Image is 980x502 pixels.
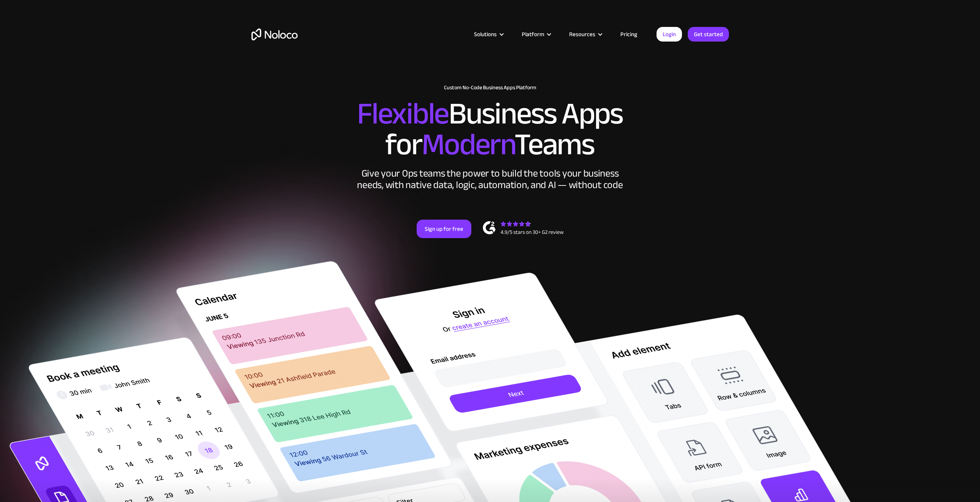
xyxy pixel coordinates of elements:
[251,85,729,91] h1: Custom No-Code Business Apps Platform
[355,168,625,191] div: Give your Ops teams the power to build the tools your business needs, with native data, logic, au...
[474,29,497,39] div: Solutions
[251,98,729,160] h2: Business Apps for Teams
[688,27,729,42] a: Get started
[657,27,682,42] a: Login
[611,29,647,39] a: Pricing
[422,116,514,173] span: Modern
[417,220,471,238] a: Sign up for free
[251,28,298,40] a: home
[512,29,560,39] div: Platform
[522,29,544,39] div: Platform
[357,85,449,142] span: Flexible
[569,29,595,39] div: Resources
[464,29,512,39] div: Solutions
[560,29,611,39] div: Resources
